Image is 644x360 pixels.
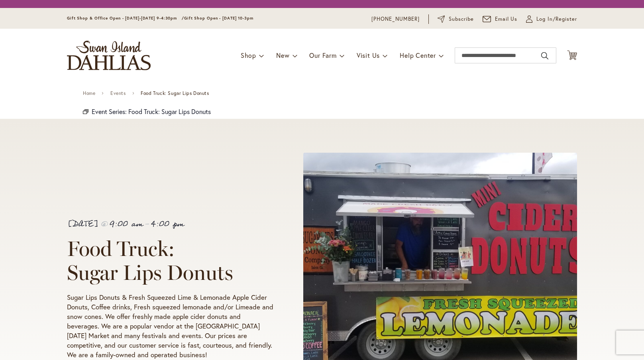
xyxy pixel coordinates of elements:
span: Email Us [495,15,518,23]
a: Home [83,90,95,96]
span: Our Farm [309,51,336,59]
span: 4:00 pm [151,216,184,232]
span: Subscribe [449,15,474,23]
a: Log In/Register [526,15,577,23]
a: Food Truck: Sugar Lips Donuts [128,107,211,116]
span: Food Truck: Sugar Lips Donuts [141,90,209,96]
span: Visit Us [357,51,380,59]
em: Event Series: [83,107,88,117]
span: 9:00 am [110,216,143,232]
span: Shop [241,51,256,59]
span: Event Series: [92,107,127,116]
span: Gift Shop Open - [DATE] 10-3pm [184,16,253,21]
a: [PHONE_NUMBER] [371,15,420,23]
span: @ [100,216,108,232]
span: - [145,216,149,232]
span: Food Truck: Sugar Lips Donuts [67,236,233,285]
span: [DATE] [67,216,99,232]
span: Help Center [400,51,436,59]
p: Sugar Lips Donuts & Fresh Squeezed Lime & Lemonade Apple Cider Donuts, Coffee drinks, Fresh squee... [67,293,274,360]
a: Email Us [483,15,518,23]
button: Search [541,49,548,62]
a: Events [110,90,126,96]
span: Gift Shop & Office Open - [DATE]-[DATE] 9-4:30pm / [67,16,184,21]
a: store logo [67,41,151,70]
a: Subscribe [438,15,474,23]
span: Log In/Register [536,15,577,23]
span: New [276,51,289,59]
